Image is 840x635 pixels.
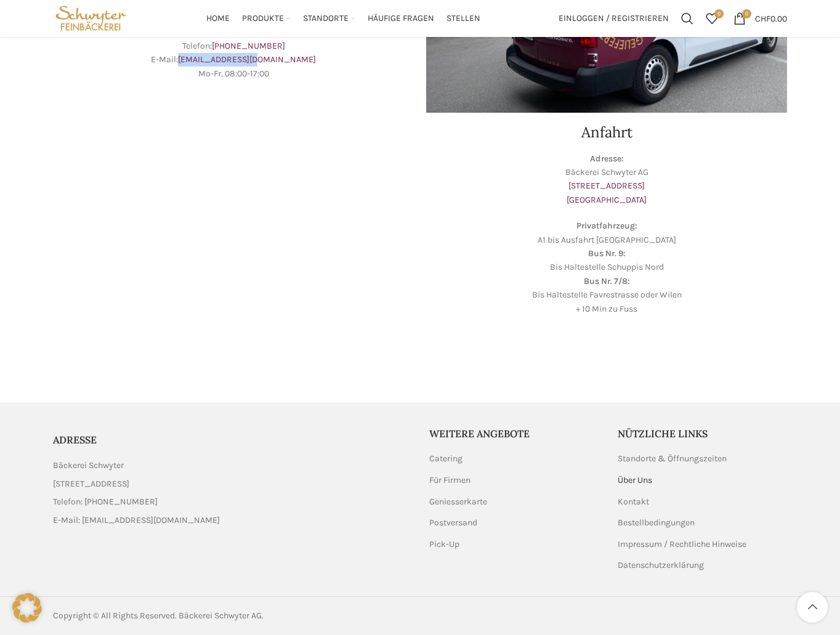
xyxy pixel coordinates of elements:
a: Über Uns [618,474,653,487]
a: Scroll to top button [797,592,828,623]
span: Produkte [242,13,284,25]
span: 0 [714,9,724,18]
span: Bäckerei Schwyter [53,459,124,472]
a: Kontakt [618,496,650,508]
a: Impressum / Rechtliche Hinweise [618,538,748,551]
h5: Nützliche Links [618,427,788,440]
p: Telefon: E-Mail: Mo-Fr, 08:00-17:00 [53,39,414,81]
a: List item link [53,514,411,527]
a: [EMAIL_ADDRESS][DOMAIN_NAME] [178,54,316,65]
a: 0 [700,6,724,31]
a: Catering [429,453,464,465]
bdi: 0.00 [755,13,787,23]
a: Stellen [446,6,480,31]
h2: Anfahrt [426,125,787,140]
a: Datenschutzerklärung [618,559,705,572]
span: 0 [742,9,751,18]
span: ADRESSE [53,434,97,446]
a: Bestellbedingungen [618,517,696,529]
a: Home [206,6,230,31]
p: A1 bis Ausfahrt [GEOGRAPHIC_DATA] Bis Haltestelle Schuppis Nord Bis Haltestelle Favrestrasse oder... [426,219,787,316]
div: Copyright © All Rights Reserved. Bäckerei Schwyter AG. [53,609,414,623]
span: Einloggen / Registrieren [559,14,669,23]
a: Suchen [675,6,700,31]
iframe: bäckerei schwyter schuppis [53,125,414,310]
span: Home [206,13,230,25]
span: Häufige Fragen [368,13,434,25]
a: Standorte & Öffnungszeiten [618,453,728,465]
strong: Privatfahrzeug: [576,220,637,231]
a: Für Firmen [429,474,472,487]
p: Bäckerei Schwyter AG [426,152,787,208]
a: Standorte [303,6,355,31]
span: [STREET_ADDRESS] [53,477,129,491]
strong: Adresse: [590,153,624,164]
a: Produkte [242,6,291,31]
a: Site logo [53,12,129,23]
strong: Bus Nr. 7/8: [584,276,630,286]
strong: Bus Nr. 9: [588,248,626,259]
span: Stellen [446,13,480,25]
a: 0 CHF0.00 [727,6,793,31]
div: Meine Wunschliste [700,6,724,31]
a: [STREET_ADDRESS][GEOGRAPHIC_DATA] [567,180,647,204]
a: Postversand [429,517,479,529]
a: Pick-Up [429,538,461,551]
a: List item link [53,495,411,509]
h5: Weitere Angebote [429,427,599,440]
div: Main navigation [135,6,552,31]
span: Standorte [303,13,349,25]
a: [PHONE_NUMBER] [212,41,285,51]
a: Häufige Fragen [368,6,434,31]
span: CHF [755,13,770,23]
a: Einloggen / Registrieren [552,6,675,31]
a: Geniesserkarte [429,496,488,508]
